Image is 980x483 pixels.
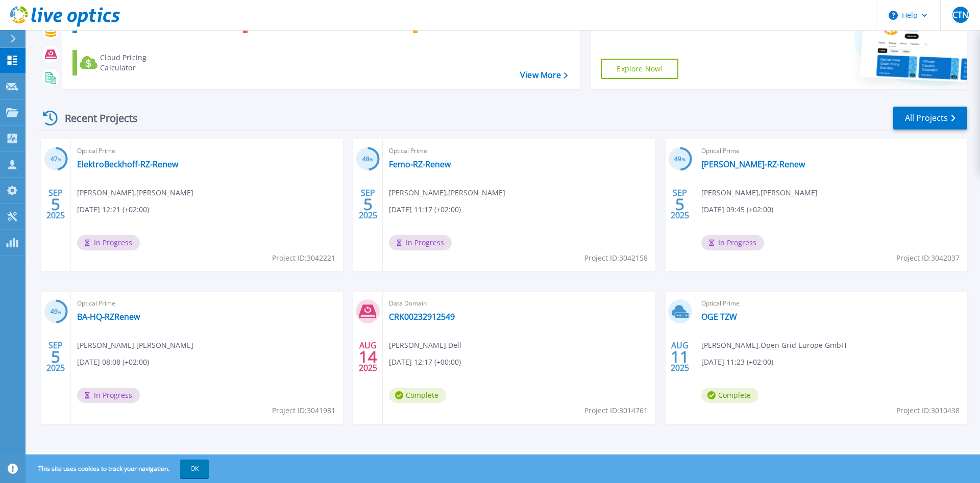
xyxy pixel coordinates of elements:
span: [DATE] 08:08 (+02:00) [77,357,149,368]
span: Project ID: 3042158 [584,252,648,264]
a: [PERSON_NAME]-RZ-Renew [701,159,805,169]
span: 14 [359,352,377,361]
div: AUG 2025 [670,338,690,375]
div: SEP 2025 [358,186,378,223]
a: Explore Now! [601,59,678,79]
a: Cloud Pricing Calculator [72,50,186,75]
span: Complete [701,388,758,403]
span: Complete [389,388,446,403]
span: [DATE] 11:17 (+02:00) [389,204,461,215]
h3: 49 [668,154,692,165]
button: OK [180,460,209,478]
div: AUG 2025 [358,338,378,375]
div: SEP 2025 [46,186,65,223]
a: BA-HQ-RZRenew [77,312,140,322]
span: [PERSON_NAME] , [PERSON_NAME] [389,187,505,198]
h3: 49 [44,306,68,318]
span: Project ID: 3042037 [896,252,960,264]
span: Project ID: 3014761 [584,405,648,416]
a: Femo-RZ-Renew [389,159,451,169]
span: [PERSON_NAME] , [PERSON_NAME] [77,187,193,198]
span: This site uses cookies to track your navigation. [28,460,209,478]
h3: 47 [44,154,68,165]
span: In Progress [701,235,764,250]
span: Data Domain [389,298,649,309]
span: % [58,157,61,162]
span: [PERSON_NAME] , [PERSON_NAME] [77,340,193,351]
span: [DATE] 11:23 (+02:00) [701,357,773,368]
span: 5 [675,200,684,209]
span: CTN [952,11,968,19]
span: Project ID: 3010438 [896,405,960,416]
span: 11 [671,352,689,361]
div: SEP 2025 [670,186,690,223]
span: Optical Prime [389,145,649,157]
span: Project ID: 3041981 [272,405,335,416]
span: [PERSON_NAME] , Dell [389,340,461,351]
div: Recent Projects [39,106,152,131]
span: Optical Prime [77,145,337,157]
a: OGE TZW [701,312,737,322]
span: % [370,157,373,162]
span: Optical Prime [701,298,961,309]
a: ElektroBeckhoff-RZ-Renew [77,159,178,169]
span: In Progress [77,235,140,250]
span: % [682,157,685,162]
span: [PERSON_NAME] , Open Grid Europe GmbH [701,340,846,351]
span: Optical Prime [77,298,337,309]
span: 5 [363,200,373,209]
span: [DATE] 09:45 (+02:00) [701,204,773,215]
a: View More [520,70,568,80]
span: 5 [51,200,60,209]
a: All Projects [893,107,967,130]
div: SEP 2025 [46,338,65,375]
span: [DATE] 12:17 (+00:00) [389,357,461,368]
div: Cloud Pricing Calculator [100,53,182,73]
span: In Progress [77,388,140,403]
span: In Progress [389,235,452,250]
span: Optical Prime [701,145,961,157]
h3: 48 [356,154,380,165]
span: [PERSON_NAME] , [PERSON_NAME] [701,187,818,198]
span: Project ID: 3042221 [272,252,335,264]
span: % [58,309,61,315]
span: 5 [51,352,60,361]
a: CRK00232912549 [389,312,455,322]
span: [DATE] 12:21 (+02:00) [77,204,149,215]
